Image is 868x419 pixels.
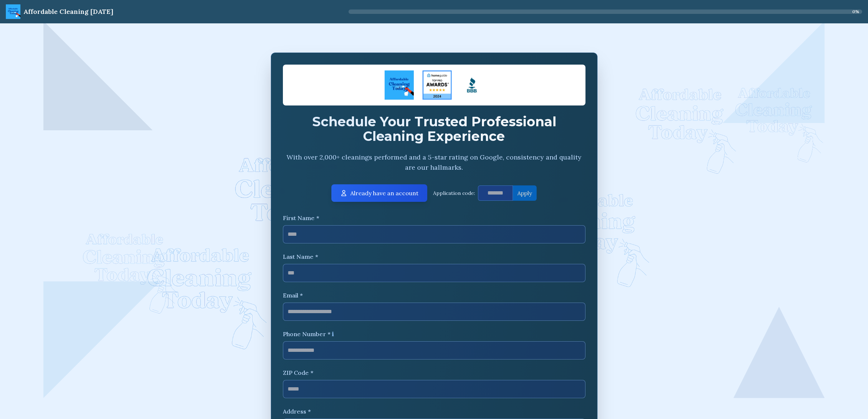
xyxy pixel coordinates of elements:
p: Application code: [433,189,475,197]
span: ℹ [332,330,334,338]
img: Logo Square [458,70,487,100]
label: Address * [283,407,585,416]
label: Last Name * [283,252,585,261]
button: Apply [513,185,537,201]
div: Phone Number *ℹ [283,330,334,340]
label: ZIP Code * [283,368,585,377]
div: Affordable Cleaning [DATE] [23,7,113,17]
button: Already have an account [331,184,427,202]
span: 0 % [852,9,859,15]
img: ACT Logo [385,70,414,100]
label: Email * [283,291,585,300]
h2: Schedule Your Trusted Professional Cleaning Experience [283,114,585,143]
label: Phone Number * [283,330,334,338]
img: Four Seasons Cleaning [423,70,452,100]
label: First Name * [283,214,585,222]
p: With over 2,000+ cleanings performed and a 5-star rating on Google, consistency and quality are o... [283,152,585,173]
img: ACT Logo [6,4,20,19]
